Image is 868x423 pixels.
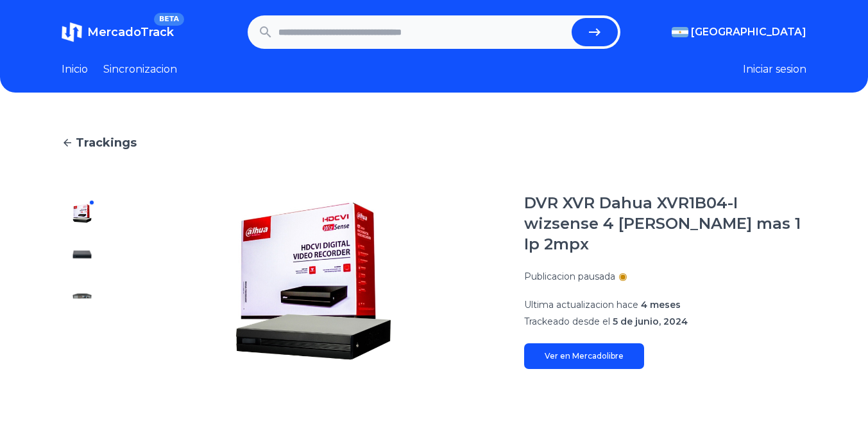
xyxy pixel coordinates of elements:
span: Ultima actualizacion hace [524,299,638,310]
a: Trackings [62,134,806,152]
button: [GEOGRAPHIC_DATA] [672,24,806,40]
span: 4 meses [641,299,681,310]
img: DVR XVR Dahua XVR1B04-I wizsense 4 canales mas 1 Ip 2mpx [128,193,498,369]
span: Trackeado desde el [524,316,610,327]
span: MercadoTrack [87,25,174,39]
img: MercadoTrack [62,22,82,42]
a: Ver en Mercadolibre [524,343,644,369]
span: Trackings [76,134,137,152]
a: MercadoTrackBETA [62,22,174,42]
a: Inicio [62,62,88,77]
p: Publicacion pausada [524,270,615,283]
span: BETA [154,13,184,26]
img: DVR XVR Dahua XVR1B04-I wizsense 4 canales mas 1 Ip 2mpx [72,285,92,306]
img: DVR XVR Dahua XVR1B04-I wizsense 4 canales mas 1 Ip 2mpx [72,203,92,224]
h1: DVR XVR Dahua XVR1B04-I wizsense 4 [PERSON_NAME] mas 1 Ip 2mpx [524,193,806,255]
img: DVR XVR Dahua XVR1B04-I wizsense 4 canales mas 1 Ip 2mpx [72,244,92,265]
span: [GEOGRAPHIC_DATA] [691,24,806,40]
span: 5 de junio, 2024 [613,316,688,327]
button: Iniciar sesion [743,62,806,77]
img: Argentina [672,27,688,37]
a: Sincronizacion [103,62,177,77]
